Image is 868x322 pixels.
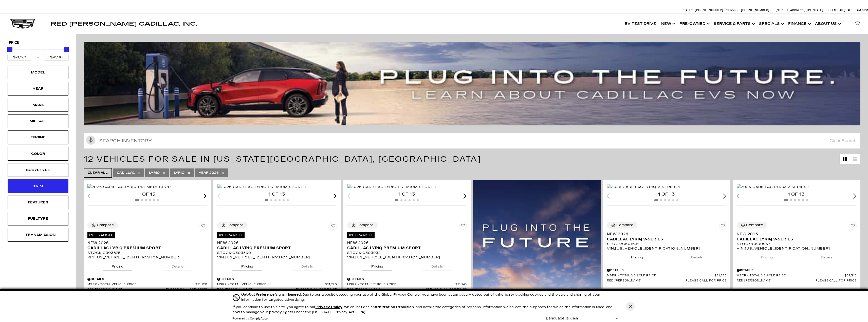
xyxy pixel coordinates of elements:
[217,288,337,292] a: Red [PERSON_NAME] Please call for price
[25,167,51,173] div: Bodystyle
[87,283,207,287] a: MSRP - Total Vehicle Price $71,120
[8,163,68,177] div: BodystyleBodystyle
[217,184,306,190] img: 2026 Cadillac LYRIQ Premium Sport 1
[199,171,209,175] span: Year :
[607,192,726,197] div: 1 of 13
[88,170,108,176] span: Clear All
[845,274,857,278] span: $81,315
[463,194,466,198] div: Next slide
[25,183,51,189] div: Trim
[217,245,333,251] span: Cadillac LYRIQ Premium Sport
[25,86,51,91] div: Year
[737,274,856,278] a: MSRP - Total Vehicle Price $81,315
[422,260,452,271] button: details tab
[737,192,856,197] div: 1 of 13
[347,192,466,197] div: 1 of 13
[741,9,769,12] span: [PHONE_NUMBER]
[746,223,763,228] div: Compare
[217,222,248,229] button: Compare Vehicle
[726,9,740,12] span: Service:
[7,54,32,61] input: Minimum
[149,170,160,176] span: Lyriq
[204,194,207,198] div: Next slide
[87,277,207,281] div: Pricing Details - New 2026 Cadillac LYRIQ Premium Sport
[607,242,727,246] div: Stock : C601631
[199,222,207,232] button: Save Vehicle
[737,274,845,278] span: MSRP - Total Vehicle Price
[737,232,856,242] a: New 2026Cadillac LYRIQ V-Series
[686,279,727,283] span: Please call for price
[347,277,467,281] div: Pricing Details - New 2026 Cadillac LYRIQ Premium Sport
[217,288,296,292] span: Red [PERSON_NAME]
[756,14,786,34] a: Specials
[607,184,726,190] div: 1 / 2
[546,317,565,320] div: Language:
[426,288,467,292] span: Please call for price
[87,232,207,251] a: In TransitNew 2026Cadillac LYRIQ Premium Sport
[565,316,619,321] select: Language Select
[86,136,95,145] svg: Click to toggle on voice search
[684,9,725,12] a: Sales: [PHONE_NUMBER]
[250,317,268,320] a: ComplyAuto
[217,283,337,287] a: MSRP - Total Vehicle Price $71,720
[25,102,51,108] div: Make
[347,288,426,292] span: Red [PERSON_NAME]
[87,288,207,292] a: Red [PERSON_NAME] Please call for price
[64,47,69,52] div: Maximum Price
[25,151,51,157] div: Color
[8,147,68,161] div: ColorColor
[329,222,337,232] button: Save Vehicle
[737,242,856,246] div: Stock : C600957
[51,21,197,26] a: Red [PERSON_NAME] Cadillac, Inc.
[25,135,51,140] div: Engine
[87,245,203,251] span: Cadillac LYRIQ Premium Sport
[241,292,302,297] span: Opt-Out Preference Signal Honored .
[362,260,392,271] button: pricing tab
[292,260,322,271] button: details tab
[166,288,207,292] span: Please call for price
[719,222,727,232] button: Save Vehicle
[347,184,466,190] div: 1 / 2
[607,274,714,278] span: MSRP - Total Vehicle Price
[217,232,245,238] span: In Transit
[347,240,463,245] span: New 2026
[87,283,195,287] span: MSRP - Total Vehicle Price
[217,277,337,281] div: Pricing Details - New 2026 Cadillac LYRIQ Premium Sport
[97,223,114,228] div: Compare
[8,98,68,112] div: MakeMake
[347,283,455,287] span: MSRP - Total Vehicle Price
[607,279,727,283] a: Red [PERSON_NAME] Please call for price
[25,232,51,238] div: Transmission
[7,45,69,61] div: Price
[459,222,467,232] button: Save Vehicle
[51,21,197,27] span: Red [PERSON_NAME] Cadillac, Inc.
[87,184,177,190] img: 2026 Cadillac LYRIQ Premium Sport 1
[87,251,207,255] div: Stock : C303875
[87,240,203,245] span: New 2026
[195,283,207,287] span: $71,120
[455,283,467,287] span: $71,745
[607,222,637,229] button: Compare Vehicle
[8,66,68,79] div: ModelModel
[8,196,68,209] div: FeaturesFeatures
[607,237,723,242] span: Cadillac LYRIQ V-Series
[217,251,337,255] div: Stock : C303890
[296,288,337,292] span: Please call for price
[725,9,771,12] a: Service: [PHONE_NUMBER]
[607,246,727,251] div: VIN: [US_VEHICLE_IDENTIFICATION_NUMBER]
[7,47,12,52] div: Minimum Price
[241,292,619,302] div: Due to our website detecting your use of the Global Privacy Control, you have been automatically ...
[8,130,68,144] div: EngineEngine
[695,9,723,12] span: [PHONE_NUMBER]
[737,237,853,242] span: Cadillac LYRIQ V-Series
[776,9,823,12] a: [STREET_ADDRESS][US_STATE]
[846,9,855,12] span: Sales:
[217,184,336,190] div: 1 / 2
[607,274,727,278] a: MSRP - Total Vehicle Price $81,285
[737,232,853,237] span: New 2026
[347,232,467,251] a: In TransitNew 2026Cadillac LYRIQ Premium Sport
[217,192,336,197] div: 1 of 13
[87,255,207,260] div: VIN: [US_VEHICLE_IDENTIFICATION_NUMBER]
[816,279,857,283] span: Please call for price
[316,305,342,309] u: Privacy Policy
